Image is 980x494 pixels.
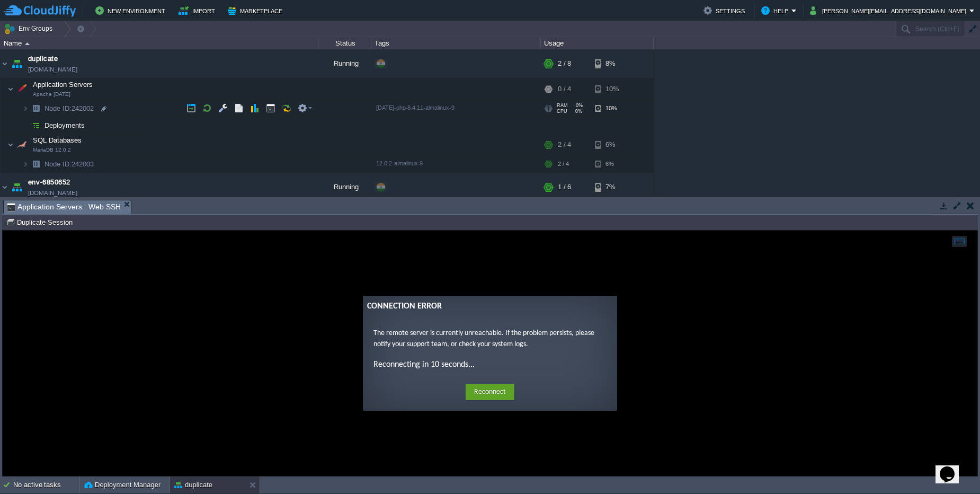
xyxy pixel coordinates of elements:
a: [DOMAIN_NAME] [28,64,77,75]
button: Duplicate Session [6,217,76,227]
div: 10% [595,100,629,117]
img: AMDAwAAAACH5BAEAAAAALAAAAAABAAEAAAICRAEAOw== [22,117,29,134]
a: Node ID:242002 [43,104,95,113]
button: Help [761,4,791,17]
div: 8% [595,49,629,78]
button: Marketplace [228,4,286,17]
img: AMDAwAAAACH5BAEAAAAALAAAAAABAAEAAAICRAEAOw== [7,78,14,100]
span: RAM [557,103,568,108]
span: [DATE]-php-8.4.11-almalinux-9 [376,104,455,111]
div: 2 / 4 [558,134,571,155]
span: 12.0.2-almalinux-9 [376,160,423,166]
button: New Environment [95,4,168,17]
button: duplicate [174,480,212,490]
span: 242002 [43,104,95,113]
button: Env Groups [4,21,56,36]
img: AMDAwAAAACH5BAEAAAAALAAAAAABAAEAAAICRAEAOw== [25,42,30,45]
button: Deployment Manager [84,480,161,490]
div: Running [318,49,371,78]
span: CPU [557,109,567,114]
div: Name [1,37,318,49]
span: 242003 [43,160,95,169]
span: [DOMAIN_NAME] [28,188,77,198]
button: Reconnect [463,153,512,170]
img: AMDAwAAAACH5BAEAAAAALAAAAAABAAEAAAICRAEAOw== [29,117,43,134]
img: AMDAwAAAACH5BAEAAAAALAAAAAABAAEAAAICRAEAOw== [7,134,14,155]
img: AMDAwAAAACH5BAEAAAAALAAAAAABAAEAAAICRAEAOw== [1,173,9,201]
span: 0% [572,109,582,114]
span: SQL Databases [32,136,83,145]
img: AMDAwAAAACH5BAEAAAAALAAAAAABAAEAAAICRAEAOw== [29,100,43,117]
div: Running [318,173,371,201]
span: Apache [DATE] [33,91,70,98]
a: Deployments [43,121,86,130]
div: Usage [541,37,653,49]
div: No active tasks [13,477,79,493]
div: Tags [372,37,540,49]
img: AMDAwAAAACH5BAEAAAAALAAAAAABAAEAAAICRAEAOw== [14,134,29,155]
img: AMDAwAAAACH5BAEAAAAALAAAAAABAAEAAAICRAEAOw== [22,156,29,172]
img: AMDAwAAAACH5BAEAAAAALAAAAAABAAEAAAICRAEAOw== [29,156,43,172]
img: AMDAwAAAACH5BAEAAAAALAAAAAABAAEAAAICRAEAOw== [1,49,9,78]
span: Application Servers : Web SSH [7,200,121,214]
button: Settings [703,4,748,17]
div: 2 / 8 [558,49,571,78]
button: [PERSON_NAME][EMAIL_ADDRESS][DOMAIN_NAME] [810,4,969,17]
span: MariaDB 12.0.2 [33,147,71,153]
img: AMDAwAAAACH5BAEAAAAALAAAAAABAAEAAAICRAEAOw== [14,78,29,100]
img: CloudJiffy [4,4,76,17]
p: Reconnecting in 10 seconds... [371,128,604,140]
a: SQL DatabasesMariaDB 12.0.2 [32,136,83,144]
iframe: chat widget [936,452,969,483]
div: 6% [595,134,629,155]
div: 0 / 4 [558,78,571,100]
a: Application ServersApache [DATE] [32,81,94,89]
img: AMDAwAAAACH5BAEAAAAALAAAAAABAAEAAAICRAEAOw== [22,100,29,117]
a: env-6850652 [28,177,70,188]
img: AMDAwAAAACH5BAEAAAAALAAAAAABAAEAAAICRAEAOw== [10,49,24,78]
span: Application Servers [32,80,94,89]
span: Node ID: [44,160,72,168]
img: AMDAwAAAACH5BAEAAAAALAAAAAABAAEAAAICRAEAOw== [10,173,24,201]
div: Connection Error [364,69,610,82]
div: 2 / 4 [558,156,569,172]
div: 7% [595,173,629,201]
div: Status [319,37,371,49]
span: Node ID: [44,104,72,112]
div: 6% [595,156,629,172]
span: 0% [572,103,583,108]
a: Node ID:242003 [43,160,95,169]
p: The remote server is currently unreachable. If the problem persists, please notify your support t... [371,97,604,119]
div: 10% [595,78,629,100]
a: duplicate [28,54,58,64]
button: Import [179,4,218,17]
div: 1 / 6 [558,173,571,201]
